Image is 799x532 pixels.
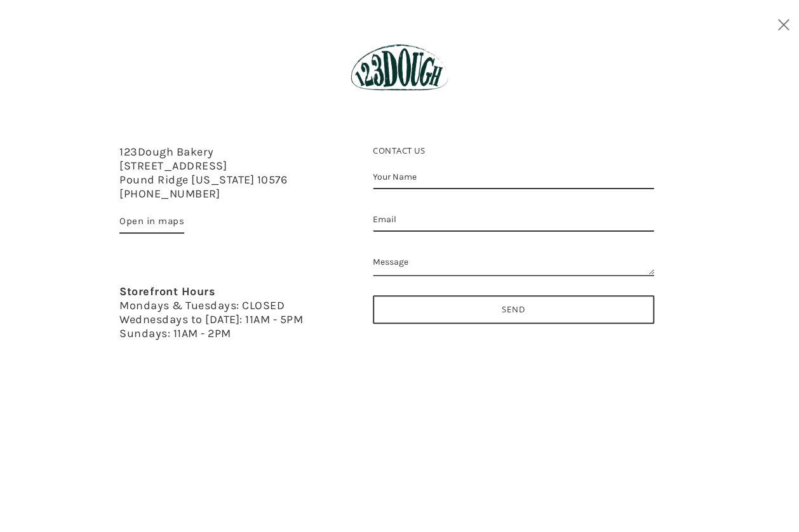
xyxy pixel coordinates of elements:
[373,251,654,276] textarea: Message
[119,284,303,340] p: Mondays & Tuesdays: CLOSED Wednesdays to [DATE]: 11AM - 5PM Sundays: 11AM - 2PM
[351,44,448,91] img: 123Dough Bakery
[119,213,184,234] a: Open in maps
[119,138,303,207] div: 123Dough Bakery [STREET_ADDRESS] Pound Ridge [US_STATE] 10576 [PHONE_NUMBER]
[119,284,215,298] strong: Storefront Hours
[373,145,654,166] h3: Contact us
[373,166,654,189] input: Your Name
[373,295,654,324] input: Send
[373,208,654,232] input: Email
